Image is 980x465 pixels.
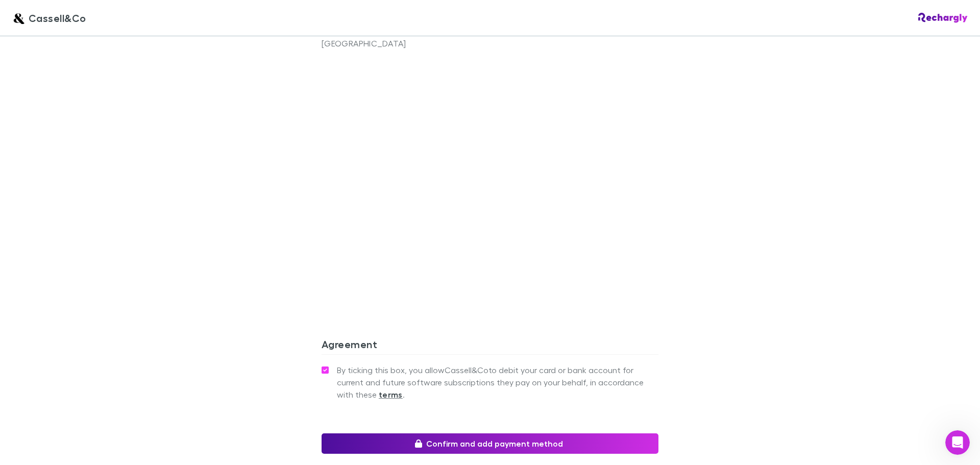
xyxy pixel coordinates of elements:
[320,56,660,291] iframe: Secure address input frame
[918,13,968,23] img: Rechargly Logo
[322,25,490,50] p: [GEOGRAPHIC_DATA] - [GEOGRAPHIC_DATA]
[12,12,24,24] img: Cassell&Co's Logo
[379,389,403,400] strong: terms
[945,430,970,455] iframe: Intercom live chat
[322,433,658,454] button: Confirm and add payment method
[29,10,86,26] span: Cassell&Co
[337,364,658,401] span: By ticking this box, you allow Cassell&Co to debit your card or bank account for current and futu...
[322,338,658,354] h3: Agreement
